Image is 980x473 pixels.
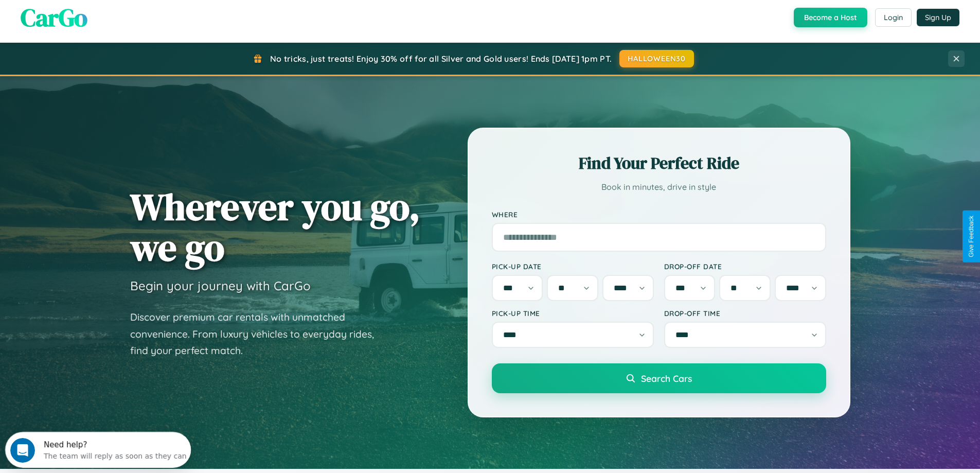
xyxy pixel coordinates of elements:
[492,309,654,318] label: Pick-up Time
[492,363,826,393] button: Search Cars
[492,262,654,271] label: Pick-up Date
[21,1,87,34] span: CarGo
[794,8,867,27] button: Become a Host
[968,216,975,257] div: Give Feedback
[664,309,826,318] label: Drop-off Time
[5,432,191,468] iframe: Intercom live chat discovery launcher
[619,50,694,67] button: HALLOWEEN30
[492,180,826,195] p: Book in minutes, drive in style
[917,9,959,26] button: Sign Up
[10,438,35,463] iframe: Intercom live chat
[4,4,191,32] div: Open Intercom Messenger
[664,262,826,271] label: Drop-off Date
[130,278,311,293] h3: Begin your journey with CarGo
[130,309,387,359] p: Discover premium car rentals with unmatched convenience. From luxury vehicles to everyday rides, ...
[641,373,692,384] span: Search Cars
[130,186,420,268] h1: Wherever you go, we go
[270,54,612,64] span: No tricks, just treats! Enjoy 30% off for all Silver and Gold users! Ends [DATE] 1pm PT.
[39,17,182,28] div: The team will reply as soon as they can
[875,8,912,27] button: Login
[492,152,826,174] h2: Find Your Perfect Ride
[492,210,826,219] label: Where
[39,9,182,17] div: Need help?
